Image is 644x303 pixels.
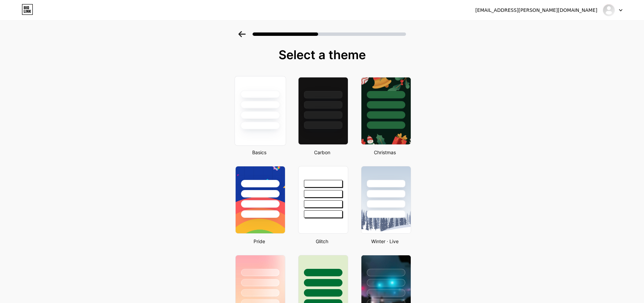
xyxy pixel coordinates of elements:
div: Pride [233,238,285,245]
div: Winter · Live [359,238,411,245]
img: brosur_ppdb [602,4,615,17]
div: Carbon [296,149,348,156]
div: Glitch [296,238,348,245]
div: Select a theme [233,48,412,62]
div: Christmas [359,149,411,156]
div: Basics [233,149,285,156]
div: [EMAIL_ADDRESS][PERSON_NAME][DOMAIN_NAME] [475,7,597,14]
